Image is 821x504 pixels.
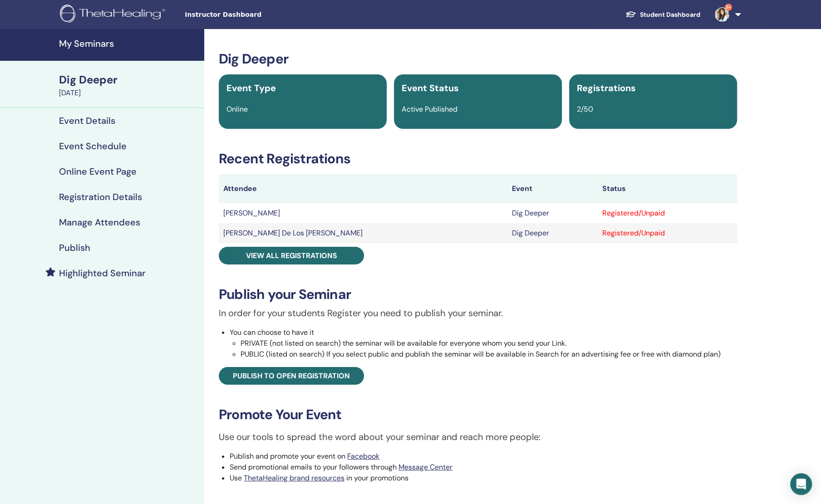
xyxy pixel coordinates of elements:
td: [PERSON_NAME] De Los [PERSON_NAME] [219,223,507,243]
li: You can choose to have it [230,327,737,360]
img: logo.png [60,5,168,25]
a: Publish to open registration [219,367,364,385]
h4: Registration Details [59,191,142,202]
th: Event [507,174,597,203]
h4: My Seminars [59,38,199,49]
th: Status [598,174,737,203]
li: PUBLIC (listed on search) If you select public and publish the seminar will be available in Searc... [241,349,737,360]
span: Active Published [402,104,457,114]
div: [DATE] [59,88,199,98]
h3: Recent Registrations [219,151,737,167]
th: Attendee [219,174,507,203]
span: Instructor Dashboard [185,10,321,20]
h4: Event Schedule [59,141,127,152]
span: View all registrations [246,251,337,260]
span: Online [226,104,248,114]
h3: Promote Your Event [219,406,737,423]
li: PRIVATE (not listed on search) the seminar will be available for everyone whom you send your Link. [241,338,737,349]
a: Facebook [347,451,379,461]
li: Use in your promotions [230,473,737,484]
td: [PERSON_NAME] [219,203,507,223]
h4: Publish [59,242,90,253]
div: Open Intercom Messenger [790,473,812,495]
a: ThetaHealing brand resources [244,473,344,483]
h4: Online Event Page [59,166,137,177]
p: Use our tools to spread the word about your seminar and reach more people: [219,430,737,444]
h4: Event Details [59,115,115,126]
li: Publish and promote your event on [230,451,737,462]
span: 9+ [725,4,732,11]
h4: Highlighted Seminar [59,268,146,279]
div: Dig Deeper [59,72,199,88]
p: In order for your students Register you need to publish your seminar. [219,306,737,320]
img: graduation-cap-white.svg [625,10,636,18]
span: 2/50 [577,104,593,114]
a: Student Dashboard [618,6,708,23]
h3: Dig Deeper [219,51,737,67]
span: Registrations [577,82,636,94]
a: View all registrations [219,247,364,264]
li: Send promotional emails to your followers through [230,462,737,473]
img: default.jpg [715,7,729,22]
h3: Publish your Seminar [219,286,737,303]
td: Dig Deeper [507,223,597,243]
div: Registered/Unpaid [602,208,733,219]
span: Event Status [402,82,459,94]
div: Registered/Unpaid [602,228,733,239]
a: Dig Deeper[DATE] [54,72,204,98]
a: Message Center [398,462,452,472]
span: Publish to open registration [233,371,350,381]
td: Dig Deeper [507,203,597,223]
span: Event Type [226,82,276,94]
h4: Manage Attendees [59,217,140,228]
